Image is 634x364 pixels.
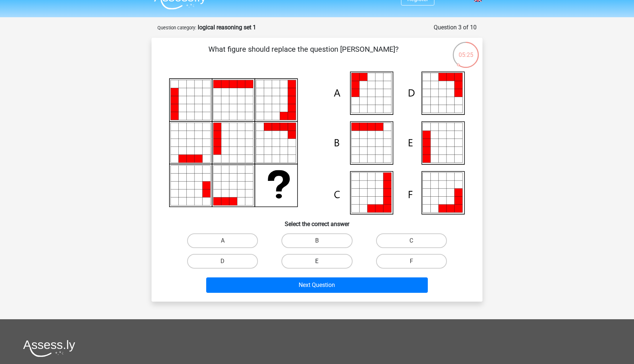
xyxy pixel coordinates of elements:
label: F [376,254,447,269]
label: C [376,233,447,248]
small: Question category: [157,25,196,30]
label: B [281,233,352,248]
label: D [187,254,258,269]
p: What figure should replace the question [PERSON_NAME]? [163,44,443,66]
h6: Select the correct answer [163,215,471,227]
div: 05:25 [452,41,480,59]
img: Assessly logo [23,340,75,357]
button: Next Question [206,277,428,293]
div: Question 3 of 10 [434,23,477,32]
label: A [187,233,258,248]
label: E [281,254,352,269]
strong: logical reasoning set 1 [198,24,256,31]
